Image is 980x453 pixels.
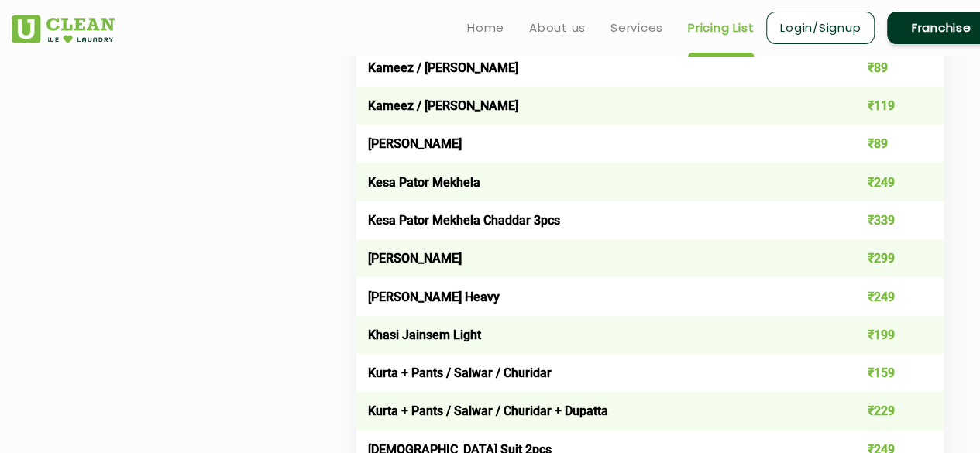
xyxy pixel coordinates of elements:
[610,19,663,37] a: Services
[827,48,944,86] td: ₹89
[356,316,827,354] td: Khasi Jainsem Light
[688,19,754,37] a: Pricing List
[827,87,944,125] td: ₹119
[827,392,944,430] td: ₹229
[529,19,586,37] a: About us
[356,354,827,392] td: Kurta + Pants / Salwar / Churidar
[356,201,827,239] td: Kesa Pator Mekhela Chaddar 3pcs
[827,354,944,392] td: ₹159
[356,125,827,163] td: [PERSON_NAME]
[356,87,827,125] td: Kameez / [PERSON_NAME]
[827,239,944,277] td: ₹299
[356,277,827,315] td: [PERSON_NAME] Heavy
[356,163,827,201] td: Kesa Pator Mekhela
[467,19,504,37] a: Home
[827,316,944,354] td: ₹199
[827,163,944,201] td: ₹249
[12,15,115,43] img: UClean Laundry and Dry Cleaning
[356,392,827,430] td: Kurta + Pants / Salwar / Churidar + Dupatta
[827,277,944,315] td: ₹249
[827,125,944,163] td: ₹89
[766,12,875,44] a: Login/Signup
[356,48,827,86] td: Kameez / [PERSON_NAME]
[356,239,827,277] td: [PERSON_NAME]
[827,201,944,239] td: ₹339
